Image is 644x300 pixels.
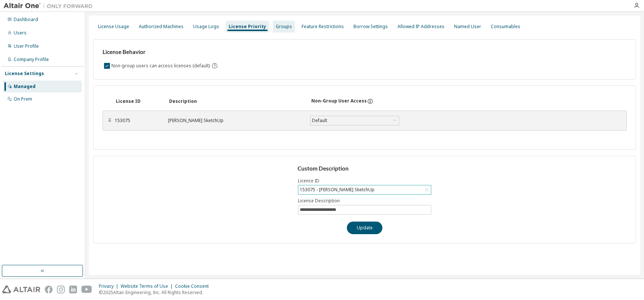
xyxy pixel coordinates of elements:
div: License Settings [5,71,44,77]
div: 153075 - [PERSON_NAME] SketchUp [299,186,376,194]
div: Company Profile [14,57,49,63]
img: altair_logo.svg [2,286,40,293]
h3: Custom Description [298,165,432,172]
div: 153075 [115,118,159,124]
img: youtube.svg [81,286,92,293]
div: Feature Restrictions [302,24,344,30]
h3: License Behavior [103,48,217,56]
div: Default [311,117,328,125]
div: Website Terms of Use [121,283,175,289]
div: Dashboard [14,17,38,23]
div: License Priority [229,24,266,30]
div: Privacy [99,283,121,289]
div: Default [311,116,399,125]
div: Description [169,98,302,104]
img: linkedin.svg [69,286,77,293]
div: Non-Group User Access [311,98,367,105]
div: Users [14,30,27,36]
img: instagram.svg [57,286,65,293]
img: Altair One [4,2,96,10]
div: Allowed IP Addresses [398,24,445,30]
div: Named User [454,24,481,30]
div: License ID [116,98,160,104]
div: On Prem [14,96,32,102]
div: Consumables [491,24,520,30]
div: Cookie Consent [175,283,213,289]
div: 153075 - [PERSON_NAME] SketchUp [298,185,431,194]
div: [PERSON_NAME] SketchUp [168,118,301,124]
svg: By default any user not assigned to any group can access any license. Turn this setting off to di... [211,63,218,69]
p: © 2025 Altair Engineering, Inc. All Rights Reserved. [99,289,213,296]
div: User Profile [14,43,39,49]
button: Update [347,222,382,234]
div: Borrow Settings [353,24,388,30]
label: Non-group users can access licenses (default) [111,61,211,70]
label: Licence ID [298,178,431,184]
div: Groups [276,24,292,30]
label: License Description [298,198,431,204]
div: License Usage [98,24,129,30]
div: Managed [14,84,36,90]
img: facebook.svg [45,286,53,293]
div: ⠿ [107,118,112,124]
div: Authorized Machines [139,24,184,30]
div: Usage Logs [193,24,219,30]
